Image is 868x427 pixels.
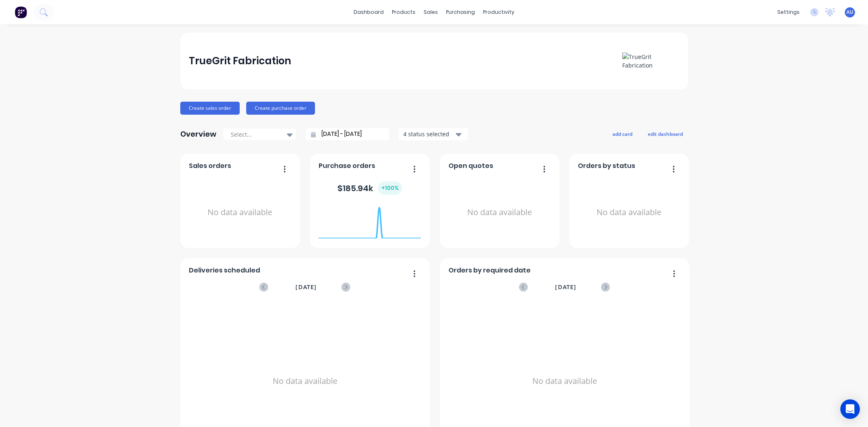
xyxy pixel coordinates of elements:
span: AU [846,9,853,16]
span: [DATE] [555,283,576,292]
span: Deliveries scheduled [189,266,260,275]
button: edit dashboard [643,129,688,139]
button: add card [607,129,638,139]
img: TrueGrit Fabrication [622,52,679,70]
button: Create purchase order [246,102,315,115]
img: Factory [15,6,27,18]
div: productivity [479,6,518,18]
button: Create sales order [180,102,240,115]
div: + 100 % [378,181,402,195]
div: sales [420,6,442,18]
div: No data available [189,174,291,251]
div: No data available [578,174,680,251]
div: purchasing [442,6,479,18]
div: Overview [180,126,216,142]
div: products [388,6,420,18]
span: Orders by status [578,161,635,171]
span: Open quotes [448,161,493,171]
span: [DATE] [295,283,317,292]
div: No data available [448,174,551,251]
div: $ 185.94k [337,181,402,195]
div: 4 status selected [403,130,455,138]
span: Purchase orders [319,161,375,171]
div: TrueGrit Fabrication [189,53,291,69]
div: settings [773,6,804,18]
span: Sales orders [189,161,231,171]
span: Orders by required date [448,266,531,275]
a: dashboard [350,6,388,18]
div: Open Intercom Messenger [840,399,860,419]
button: 4 status selected [399,128,468,140]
